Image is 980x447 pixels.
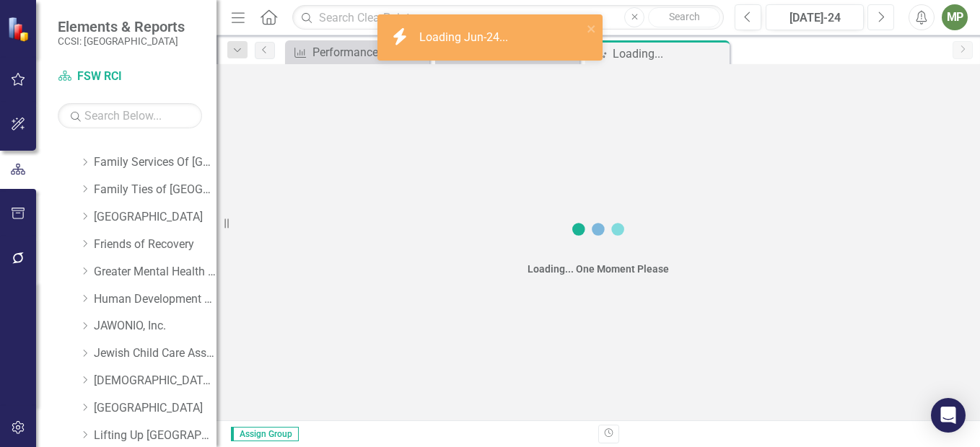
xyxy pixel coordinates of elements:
span: Assign Group [231,427,299,441]
a: Jewish Child Care Association [94,345,216,362]
div: Loading... One Moment Please [528,262,669,276]
div: Loading... [613,45,726,63]
a: Friends of Recovery [94,236,216,253]
a: Performance Report [289,43,426,61]
a: JAWONIO, Inc. [94,318,216,335]
a: Greater Mental Health of [GEOGRAPHIC_DATA] [94,264,216,280]
div: Open Intercom Messenger [931,398,966,433]
a: [GEOGRAPHIC_DATA] [94,209,216,226]
img: ClearPoint Strategy [7,16,32,41]
input: Search ClearPoint... [292,5,724,30]
a: [GEOGRAPHIC_DATA] [94,400,216,417]
a: FSW RCI [58,68,202,85]
input: Search Below... [58,103,202,128]
span: Search [669,11,700,22]
a: Lifting Up [GEOGRAPHIC_DATA] [94,428,216,444]
a: Family Ties of [GEOGRAPHIC_DATA], Inc. [94,182,216,198]
button: MP [942,4,968,30]
div: Performance Report [312,43,426,61]
a: Human Development Svcs of West [94,291,216,308]
button: Search [648,7,720,27]
div: Loading Jun-24... [419,30,512,46]
button: [DATE]-24 [766,4,864,30]
a: [DEMOGRAPHIC_DATA][GEOGRAPHIC_DATA] on the [PERSON_NAME] [94,373,216,389]
div: [DATE]-24 [771,9,859,27]
small: CCSI: [GEOGRAPHIC_DATA] [58,35,185,47]
a: Family Services Of [GEOGRAPHIC_DATA], Inc. [94,154,216,171]
button: close [587,20,597,37]
span: Elements & Reports [58,18,185,35]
